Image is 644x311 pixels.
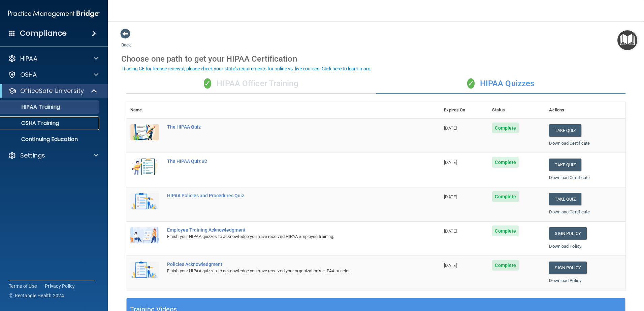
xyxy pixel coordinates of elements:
div: The HIPAA Quiz [167,124,406,130]
a: Back [121,34,131,47]
th: Actions [545,102,625,118]
p: OSHA [20,71,37,79]
p: Settings [20,151,45,160]
span: Complete [492,191,519,202]
span: [DATE] [444,229,457,234]
button: If using CE for license renewal, please check your state's requirements for online vs. live cours... [121,65,373,72]
a: OfficeSafe University [8,87,98,95]
span: ✓ [467,78,475,89]
span: Complete [492,157,519,168]
div: Finish your HIPAA quizzes to acknowledge you have received HIPAA employee training. [167,233,406,241]
p: HIPAA [20,55,37,63]
a: Download Certificate [549,209,590,214]
a: HIPAA [8,55,98,63]
span: [DATE] [444,126,457,131]
button: Take Quiz [549,124,581,137]
a: Settings [8,151,98,160]
iframe: Drift Widget Chat Controller [527,263,636,290]
a: Download Certificate [549,141,590,146]
span: Complete [492,226,519,236]
div: Employee Training Acknowledgment [167,227,406,233]
div: HIPAA Policies and Procedures Quiz [167,193,406,198]
th: Name [126,102,163,118]
span: Complete [492,123,519,133]
p: OSHA Training [4,120,59,127]
div: The HIPAA Quiz #2 [167,159,406,164]
span: [DATE] [444,263,457,268]
span: [DATE] [444,160,457,165]
div: Policies Acknowledgment [167,262,406,267]
img: PMB logo [8,7,100,21]
div: HIPAA Officer Training [126,74,376,94]
a: Terms of Use [9,283,37,289]
th: Expires On [440,102,488,118]
a: OSHA [8,71,98,79]
a: Sign Policy [549,262,586,274]
span: ✓ [204,78,211,89]
p: OfficeSafe University [20,87,84,95]
div: Finish your HIPAA quizzes to acknowledge you have received your organization’s HIPAA policies. [167,267,406,275]
span: [DATE] [444,194,457,199]
button: Take Quiz [549,193,581,205]
button: Take Quiz [549,159,581,171]
p: Continuing Education [4,136,96,143]
div: If using CE for license renewal, please check your state's requirements for online vs. live cours... [122,66,372,71]
a: Download Certificate [549,175,590,180]
div: HIPAA Quizzes [376,74,625,94]
a: Sign Policy [549,227,586,240]
p: HIPAA Training [4,104,60,110]
button: Open Resource Center [617,30,637,50]
div: Choose one path to get your HIPAA Certification [121,49,631,69]
h4: Compliance [20,29,67,38]
span: Ⓒ Rectangle Health 2024 [9,292,64,299]
span: Complete [492,260,519,271]
th: Status [488,102,545,118]
a: Privacy Policy [45,283,75,289]
a: Download Policy [549,244,581,249]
